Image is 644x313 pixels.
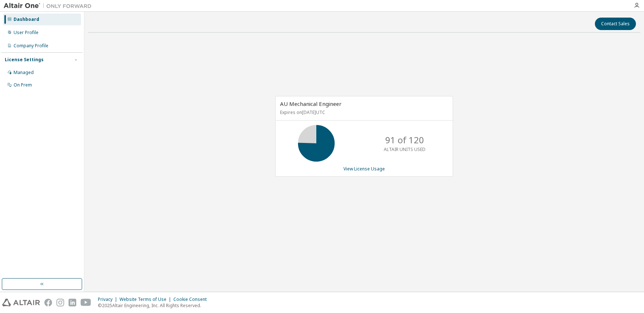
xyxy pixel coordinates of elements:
[14,82,32,88] div: On Prem
[14,30,38,36] div: User Profile
[280,100,342,107] span: AU Mechanical Engineer
[2,299,40,306] img: altair_logo.svg
[5,57,44,63] div: License Settings
[98,297,119,302] div: Privacy
[385,134,424,146] p: 91 of 120
[14,70,34,76] div: Managed
[280,109,446,115] p: Expires on [DATE] UTC
[14,16,39,22] div: Dashboard
[14,43,48,49] div: Company Profile
[4,2,95,10] img: Altair One
[56,299,64,306] img: instagram.svg
[44,299,52,306] img: facebook.svg
[595,18,636,30] button: Contact Sales
[384,146,426,152] p: ALTAIR UNITS USED
[343,166,385,172] a: View License Usage
[119,297,173,302] div: Website Terms of Use
[81,299,91,306] img: youtube.svg
[98,302,211,309] p: © 2025 Altair Engineering, Inc. All Rights Reserved.
[173,297,211,302] div: Cookie Consent
[69,299,76,306] img: linkedin.svg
